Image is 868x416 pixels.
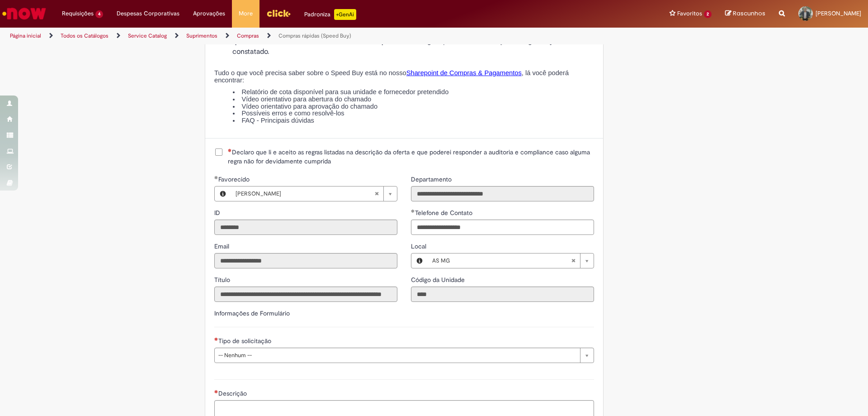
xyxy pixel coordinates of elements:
[232,26,542,46] strong: responder aos questionamentos dos times de auditoria e compliance
[411,275,467,284] label: Somente leitura - Código da Unidade
[218,348,576,363] span: -- Nenhum --
[218,337,273,345] span: Tipo de solicitação
[278,32,351,39] a: Compras rápidas (Speed Buy)
[236,186,374,201] span: [PERSON_NAME]
[428,253,594,268] a: AS MGLimpar campo Local
[334,9,356,20] p: +GenAi
[411,186,594,201] input: Departamento
[10,32,41,39] a: Página inicial
[566,253,580,268] abbr: Limpar campo Local
[62,9,94,18] span: Requisições
[411,175,453,184] label: Somente leitura - Departamento
[411,209,415,213] span: Obrigatório Preenchido
[232,103,594,110] li: Vídeo orientativo para aprovação do chamado
[266,6,291,20] img: click_logo_yellow_360x200.png
[231,186,397,201] a: [PERSON_NAME]Limpar campo Favorecido
[733,9,765,18] span: Rascunhos
[725,10,765,18] a: Rascunhos
[232,96,594,103] li: Vídeo orientativo para abertura do chamado
[214,209,222,217] span: Somente leitura - ID
[214,276,232,284] span: Somente leitura - Título
[406,69,522,77] a: Sharepoint de Compras & Pagamentos
[214,242,231,250] span: Somente leitura - Email
[7,28,572,44] ul: Trilhas de página
[95,10,103,18] span: 4
[232,89,594,96] li: Relatório de cota disponível para sua unidade e fornecedor pretendido
[218,389,249,397] span: Descrição
[214,337,218,341] span: Necessários
[237,32,259,39] a: Compras
[214,287,397,302] input: Título
[214,275,232,284] label: Somente leitura - Título
[117,9,179,18] span: Despesas Corporativas
[232,110,594,117] li: Possíveis erros e como resolvê-los
[411,242,428,250] span: Local
[186,32,217,39] a: Suprimentos
[61,32,108,39] a: Todos os Catálogos
[218,175,251,183] span: Necessários - Favorecido
[370,186,383,201] abbr: Limpar campo Favorecido
[128,32,167,39] a: Service Catalog
[411,220,594,235] input: Telefone de Contato
[411,276,467,284] span: Somente leitura - Código da Unidade
[193,9,225,18] span: Aprovações
[214,208,222,217] label: Somente leitura - ID
[214,390,218,393] span: Necessários
[411,175,453,183] span: Somente leitura - Departamento
[214,220,397,235] input: ID
[411,253,428,268] button: Local, Visualizar este registro AS MG
[677,9,702,18] span: Favoritos
[214,253,397,268] input: Email
[232,117,594,124] li: FAQ - Principais dúvidas
[228,148,594,166] span: Declaro que li e aceito as regras listadas na descrição da oferta e que poderei responder a audit...
[214,70,594,84] p: Tudo o que você precisa saber sobre o Speed Buy está no nosso , lá você poderá encontrar:
[432,253,571,268] span: AS MG
[704,10,712,18] span: 2
[415,209,474,217] span: Telefone de Contato
[228,148,232,152] span: Necessários
[816,10,861,17] span: [PERSON_NAME]
[411,287,594,302] input: Código da Unidade
[214,309,290,317] label: Informações de Formulário
[214,176,218,179] span: Obrigatório Preenchido
[1,5,47,23] img: ServiceNow
[239,9,253,18] span: More
[215,186,231,201] button: Favorecido, Visualizar este registro Rogerio Martins Dos Santos
[214,242,231,251] label: Somente leitura - Email
[304,9,356,20] div: Padroniza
